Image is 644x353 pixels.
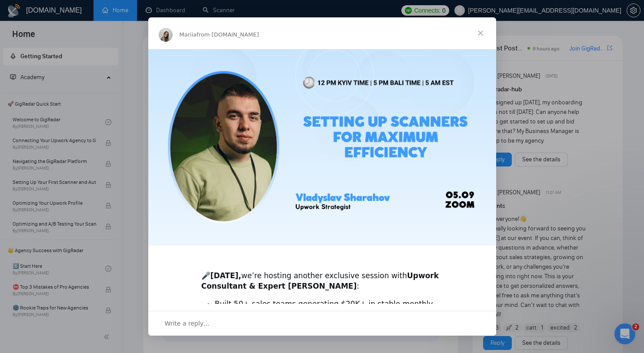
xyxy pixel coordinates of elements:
[215,299,443,320] li: Built 50+ sales teams generating $20K+ in stable monthly revenue
[465,17,496,49] span: Close
[197,31,259,38] span: from [DOMAIN_NAME]
[201,271,439,290] b: Upwork Consultant & Expert [PERSON_NAME]
[180,31,197,38] span: Mariia
[165,318,210,329] span: Write a reply…
[210,271,241,280] b: [DATE],
[201,260,443,291] div: 🎤 we’re hosting another exclusive session with :
[159,28,173,42] img: Profile image for Mariia
[148,311,496,336] div: Open conversation and reply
